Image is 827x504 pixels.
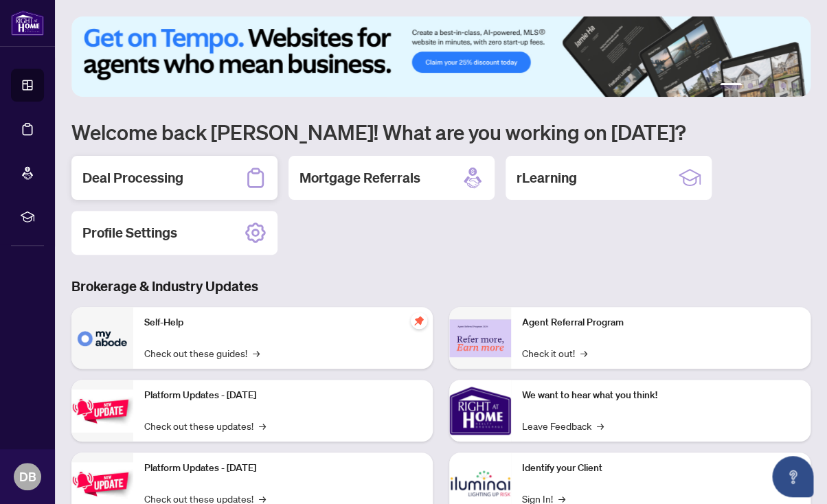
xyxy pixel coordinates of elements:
[144,461,422,476] p: Platform Updates - [DATE]
[11,10,44,36] img: logo
[71,307,133,369] img: Self-Help
[772,456,813,497] button: Open asap
[449,319,511,357] img: Agent Referral Program
[522,388,800,403] p: We want to hear what you think!
[720,83,742,89] button: 1
[259,418,266,433] span: →
[791,83,797,89] button: 6
[522,315,800,330] p: Agent Referral Program
[82,168,183,187] h2: Deal Processing
[144,345,260,360] a: Check out these guides!→
[82,223,177,242] h2: Profile Settings
[71,16,811,97] img: Slide 0
[71,119,811,145] h1: Welcome back [PERSON_NAME]! What are you working on [DATE]?
[780,83,786,89] button: 5
[299,168,420,187] h2: Mortgage Referrals
[19,467,36,486] span: DB
[597,418,604,433] span: →
[144,418,266,433] a: Check out these updates!→
[769,83,775,89] button: 4
[253,345,260,360] span: →
[144,388,422,403] p: Platform Updates - [DATE]
[580,345,587,360] span: →
[522,418,604,433] a: Leave Feedback→
[449,380,511,442] img: We want to hear what you think!
[517,168,577,187] h2: rLearning
[411,312,427,329] span: pushpin
[522,345,587,360] a: Check it out!→
[71,277,811,296] h3: Brokerage & Industry Updates
[71,389,133,433] img: Platform Updates - July 21, 2025
[758,83,764,89] button: 3
[747,83,753,89] button: 2
[522,461,800,476] p: Identify your Client
[144,315,422,330] p: Self-Help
